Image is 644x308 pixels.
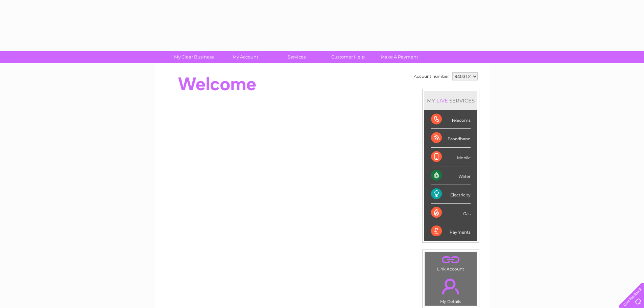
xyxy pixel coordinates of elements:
[435,97,449,104] div: LIVE
[217,51,273,63] a: My Account
[431,185,471,204] div: Electricity
[427,275,475,298] a: .
[166,51,222,63] a: My Clear Business
[320,51,376,63] a: Customer Help
[427,254,475,266] a: .
[431,222,471,240] div: Payments
[425,252,477,273] td: Link Account
[425,273,477,306] td: My Details
[372,51,427,63] a: Make A Payment
[431,148,471,166] div: Mobile
[412,71,451,82] td: Account number
[431,110,471,129] div: Telecoms
[431,129,471,147] div: Broadband
[424,91,477,110] div: MY SERVICES
[269,51,325,63] a: Services
[431,166,471,185] div: Water
[431,204,471,222] div: Gas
